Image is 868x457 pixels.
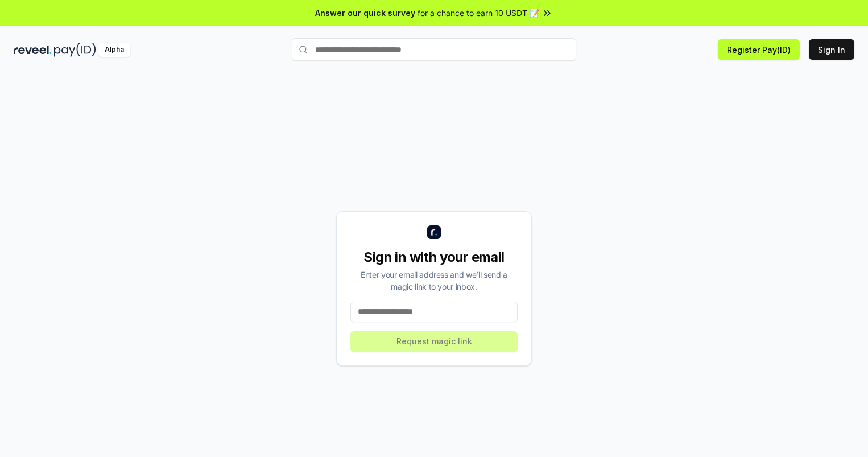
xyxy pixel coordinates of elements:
img: pay_id [54,43,96,57]
div: Alpha [98,43,130,57]
span: for a chance to earn 10 USDT 📝 [418,7,539,19]
span: Answer our quick survey [315,7,415,19]
div: Sign in with your email [350,248,518,266]
img: reveel_dark [14,43,52,57]
img: logo_small [427,225,441,239]
div: Enter your email address and we’ll send a magic link to your inbox. [350,269,518,293]
button: Sign In [809,39,854,60]
button: Register Pay(ID) [718,39,800,60]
